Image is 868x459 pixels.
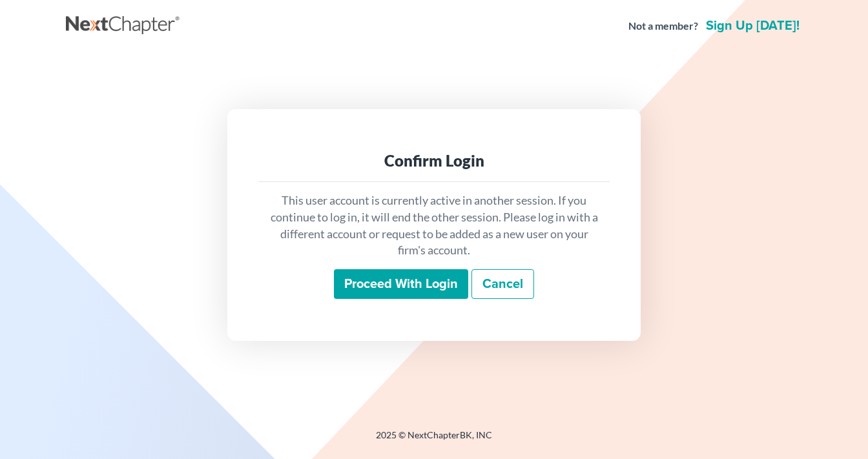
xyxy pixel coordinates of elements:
[703,19,802,32] a: Sign up [DATE]!
[471,269,534,299] a: Cancel
[334,269,468,299] input: Proceed with login
[628,19,698,34] strong: Not a member?
[66,429,802,452] div: 2025 © NextChapterBK, INC
[269,150,599,171] div: Confirm Login
[269,192,599,259] p: This user account is currently active in another session. If you continue to log in, it will end ...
